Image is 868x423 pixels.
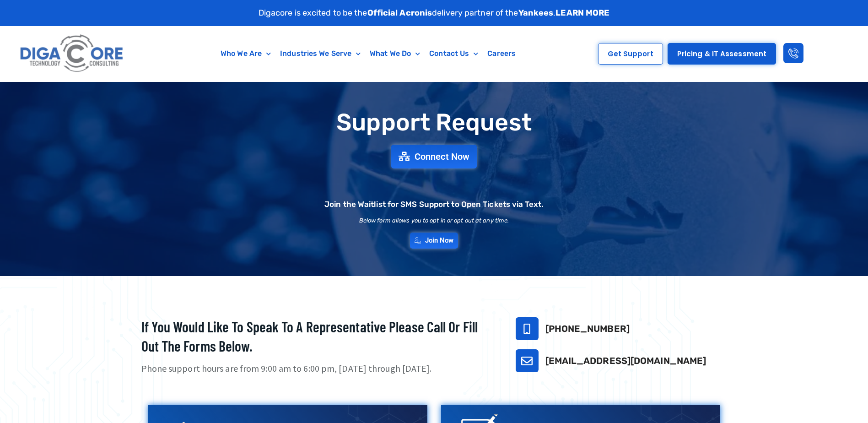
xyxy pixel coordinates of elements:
[275,43,365,64] a: Industries We Serve
[598,43,663,65] a: Get Support
[516,317,539,340] a: 732-646-5725
[608,50,653,57] span: Get Support
[141,317,493,355] h2: If you would like to speak to a representative please call or fill out the forms below.
[545,355,706,366] a: [EMAIL_ADDRESS][DOMAIN_NAME]
[365,43,425,64] a: What We Do
[119,109,750,136] h1: Support Request
[415,152,469,161] span: Connect Now
[545,323,630,334] a: [PHONE_NUMBER]
[518,8,554,18] strong: Yankees
[516,349,539,372] a: support@digacore.com
[367,8,432,18] strong: Official Acronis
[410,233,458,249] a: Join Now
[324,201,544,208] h2: Join the Waitlist for SMS Support to Open Tickets via Text.
[425,43,483,64] a: Contact Us
[259,7,610,19] p: Digacore is excited to be the delivery partner of the .
[425,237,454,244] span: Join Now
[555,8,609,18] a: LEARN MORE
[359,217,509,223] h2: Below form allows you to opt in or opt out at any time.
[668,43,776,65] a: Pricing & IT Assessment
[483,43,520,64] a: Careers
[677,50,766,57] span: Pricing & IT Assessment
[17,31,127,77] img: Digacore logo 1
[391,145,477,168] a: Connect Now
[141,362,493,375] p: Phone support hours are from 9:00 am to 6:00 pm, [DATE] through [DATE].
[171,43,566,64] nav: Menu
[216,43,275,64] a: Who We Are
